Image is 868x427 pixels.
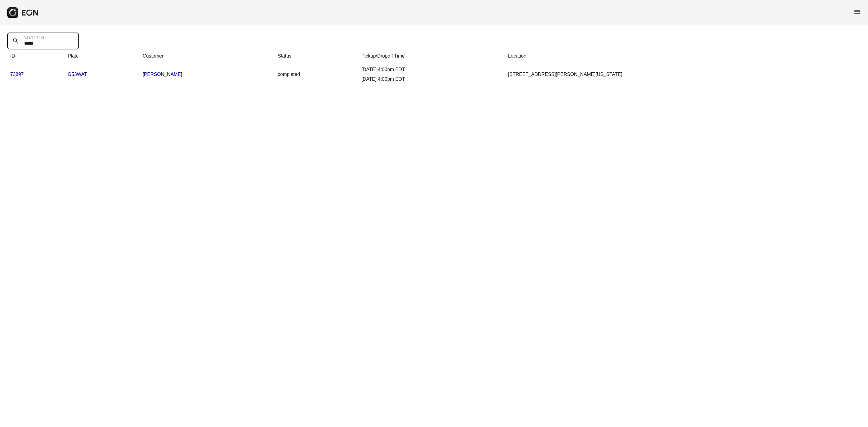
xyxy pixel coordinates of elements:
[7,49,65,63] th: ID
[65,49,140,63] th: Plate
[361,66,502,73] div: [DATE] 4:00pm EDT
[140,49,275,63] th: Customer
[68,72,87,77] a: G53WAT
[143,72,182,77] a: [PERSON_NAME]
[10,72,24,77] a: 73897
[358,49,505,63] th: Pickup/Dropoff Time
[505,63,861,86] td: [STREET_ADDRESS][PERSON_NAME][US_STATE]
[361,76,502,83] div: [DATE] 4:00pm EDT
[275,49,358,63] th: Status
[275,63,358,86] td: completed
[854,8,861,15] span: menu
[24,35,44,40] label: Search Trips
[505,49,861,63] th: Location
